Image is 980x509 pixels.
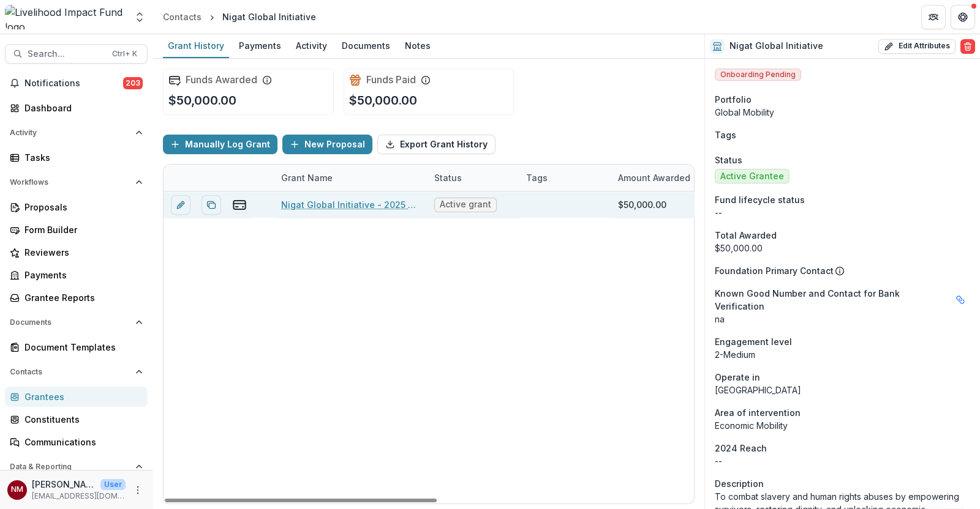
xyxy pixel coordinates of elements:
[715,242,970,254] div: $50,000.00
[5,197,148,217] a: Proposals
[281,198,420,211] a: Nigat Global Initiative - 2025 Grant
[5,123,148,143] button: Open Activity
[440,199,491,210] span: Active grant
[28,49,105,59] span: Search...
[24,413,138,426] div: Constituents
[291,34,332,58] a: Activity
[715,264,834,277] p: Foundation Primary Contact
[163,10,202,23] div: Contacts
[171,195,190,215] button: edit
[715,477,764,490] span: Description
[32,491,126,502] p: [EMAIL_ADDRESS][DOMAIN_NAME]
[337,37,395,54] div: Documents
[163,37,229,54] div: Grant History
[715,384,970,396] p: [GEOGRAPHIC_DATA]
[5,362,148,382] button: Open Contacts
[715,206,970,219] p: --
[400,37,435,54] div: Notes
[24,151,138,164] div: Tasks
[158,8,321,26] nav: breadcrumb
[202,195,221,215] button: Duplicate proposal
[100,479,126,490] p: User
[10,178,130,187] span: Workflows
[163,135,277,154] button: Manually Log Grant
[291,37,332,54] div: Activity
[282,135,372,154] button: New Proposal
[5,44,148,64] button: Search...
[158,8,206,26] a: Contacts
[715,335,792,348] span: Engagement level
[274,165,427,191] div: Grant Name
[5,409,148,429] a: Constituents
[24,246,138,259] div: Reviewers
[222,10,316,23] div: Nigat Global Initiative
[715,348,970,361] p: 2-Medium
[5,220,148,240] a: Form Builder
[951,5,975,29] button: Get Help
[10,463,130,471] span: Data & Reporting
[715,313,970,325] p: na
[720,171,784,182] span: Active Grantee
[10,318,130,327] span: Documents
[715,287,946,313] span: Known Good Number and Contact for Bank Verification
[715,229,777,242] span: Total Awarded
[163,34,229,58] a: Grant History
[24,102,138,114] div: Dashboard
[32,478,96,491] p: [PERSON_NAME]
[377,135,496,154] button: Export Grant History
[5,73,148,93] button: Notifications203
[234,37,286,54] div: Payments
[951,290,970,310] button: Linked binding
[10,128,130,137] span: Activity
[5,457,148,477] button: Open Data & Reporting
[715,106,970,119] p: Global Mobility
[5,387,148,407] a: Grantees
[427,171,469,184] div: Status
[519,165,611,191] div: Tags
[24,201,138,214] div: Proposals
[715,128,736,141] span: Tags
[234,34,286,58] a: Payments
[611,165,703,191] div: Amount Awarded
[11,486,23,494] div: Njeri Muthuri
[715,154,742,166] span: Status
[168,91,236,110] p: $50,000.00
[715,406,801,419] span: Area of intervention
[5,173,148,192] button: Open Workflows
[232,198,247,212] button: view-payments
[519,171,555,184] div: Tags
[5,432,148,452] a: Communications
[427,165,519,191] div: Status
[715,193,805,206] span: Fund lifecycle status
[274,171,340,184] div: Grant Name
[5,5,126,29] img: Livelihood Impact Fund logo
[400,34,435,58] a: Notes
[24,341,138,354] div: Document Templates
[24,291,138,304] div: Grantee Reports
[5,313,148,332] button: Open Documents
[729,41,823,51] h2: Nigat Global Initiative
[349,91,417,110] p: $50,000.00
[337,34,395,58] a: Documents
[878,39,956,54] button: Edit Attributes
[715,371,760,384] span: Operate in
[618,198,666,211] div: $50,000.00
[24,78,123,89] span: Notifications
[24,390,138,403] div: Grantees
[921,5,946,29] button: Partners
[10,368,130,376] span: Contacts
[24,436,138,448] div: Communications
[24,269,138,281] div: Payments
[715,419,970,432] p: Economic Mobility
[366,74,416,86] h2: Funds Paid
[24,223,138,236] div: Form Builder
[186,74,257,86] h2: Funds Awarded
[5,337,148,357] a: Document Templates
[960,39,975,54] button: Delete
[130,483,145,497] button: More
[5,242,148,262] a: Reviewers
